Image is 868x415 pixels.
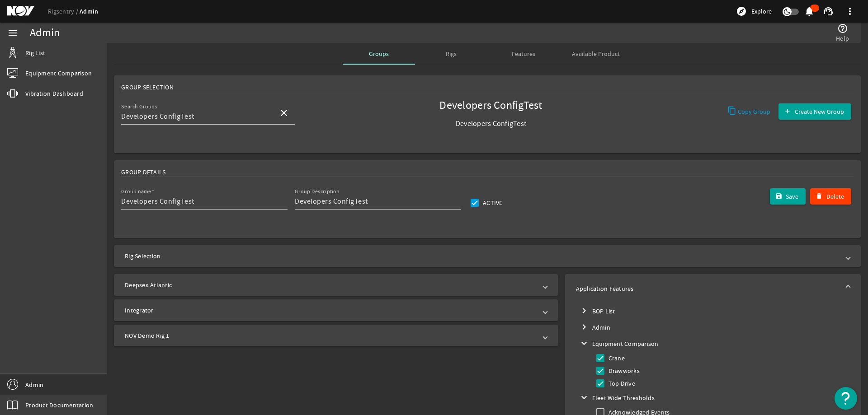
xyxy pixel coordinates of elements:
label: Top Drive [607,379,635,388]
button: Copy Group [724,103,774,120]
mat-tree-node: Fleet Wide Thresholds [576,390,850,406]
mat-icon: close [278,107,289,118]
mat-icon: explore [736,6,747,17]
mat-expansion-panel-header: Application Features [565,274,861,303]
label: Crane [607,354,625,363]
mat-panel-title: Application Features [576,284,839,293]
span: Features [512,51,535,57]
mat-label: Group Description [295,188,340,195]
input: Search [121,111,271,122]
mat-label: Search Groups [121,103,157,110]
button: Toggle Fleet Wide Thresholds [576,390,592,406]
button: Toggle Admin [576,319,592,336]
span: Available Product [572,51,620,57]
a: Rigsentry [48,7,80,15]
mat-label: Group name [121,188,151,195]
mat-expansion-panel-header: Integrator [114,299,558,321]
span: Groups [369,51,389,57]
span: Group Selection [121,83,174,92]
mat-icon: help_outline [837,23,848,34]
mat-icon: expand_more [579,338,590,349]
button: Open Resource Center [835,387,857,410]
mat-tree-node: Equipment Comparison [576,336,850,352]
mat-panel-title: Integrator [125,306,536,315]
span: Developers ConfigTest [404,101,578,110]
button: Create New Group [778,103,851,120]
span: Vibration Dashboard [25,89,83,98]
mat-icon: support_agent [823,6,834,17]
button: Delete [810,188,851,205]
button: Toggle BOP List [576,303,592,319]
span: Group Details [121,168,165,177]
mat-icon: chevron_right [579,322,590,332]
button: Save [770,188,806,205]
span: Help [836,34,849,43]
mat-panel-title: Rig Selection [125,252,839,261]
mat-panel-title: Deepsea Atlantic [125,280,536,289]
mat-expansion-panel-header: NOV Demo Rig 1 [114,325,558,346]
button: more_vert [839,0,861,22]
mat-expansion-panel-header: Rig Selection [114,245,861,267]
mat-icon: menu [7,28,18,38]
mat-panel-title: NOV Demo Rig 1 [125,331,536,340]
mat-icon: vibration [7,88,18,99]
mat-tree-node: Admin [576,319,850,336]
button: Explore [732,4,775,19]
a: Admin [80,7,98,16]
button: Toggle Equipment Comparison [576,336,592,352]
span: Create New Group [795,107,844,116]
mat-icon: chevron_right [579,305,590,316]
mat-tree-node: BOP List [576,303,850,319]
label: Drawworks [607,366,640,375]
span: Save [786,192,798,201]
label: Active [481,198,503,207]
mat-icon: notifications [804,6,815,17]
div: Admin [30,28,60,37]
span: Explore [751,7,772,16]
span: Product Documentation [25,401,93,410]
span: Developers ConfigTest [404,119,578,128]
mat-expansion-panel-header: Deepsea Atlantic [114,274,558,296]
mat-icon: expand_more [579,392,590,403]
span: Rig List [25,48,45,57]
span: Copy Group [738,107,770,116]
span: Delete [826,192,844,201]
span: Rigs [446,51,457,57]
span: Equipment Comparison [25,69,92,78]
span: Admin [25,380,43,389]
